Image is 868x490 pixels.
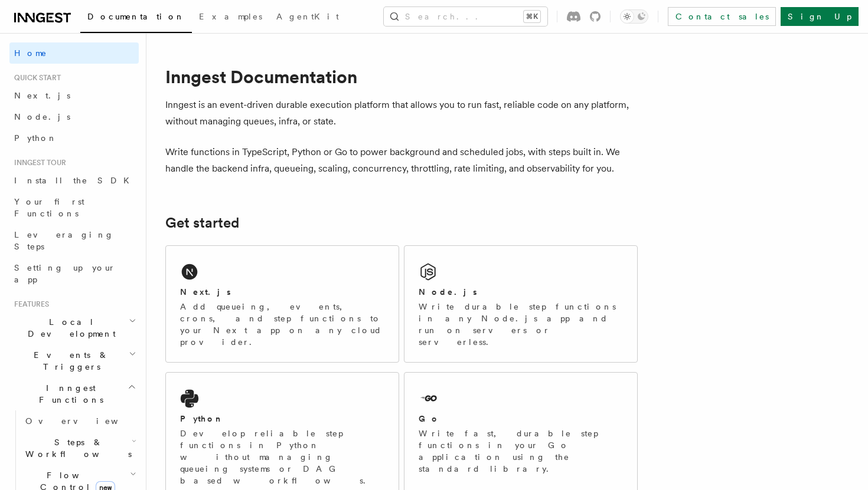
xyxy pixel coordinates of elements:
[192,4,269,32] a: Examples
[9,127,139,149] a: Python
[9,382,128,406] span: Inngest Functions
[9,344,139,377] button: Events & Triggers
[14,230,114,251] span: Leveraging Steps
[419,301,623,348] p: Write durable step functions in any Node.js app and run on servers or serverless.
[180,301,384,348] p: Add queueing, events, crons, and step functions to your Next app on any cloud provider.
[9,316,129,340] span: Local Development
[180,427,384,486] p: Develop reliable step functions in Python without managing queueing systems or DAG based workflows.
[9,349,129,373] span: Events & Triggers
[14,112,70,121] span: Node.js
[21,432,139,465] button: Steps & Workflows
[9,73,61,83] span: Quick start
[9,106,139,127] a: Node.js
[87,12,185,21] span: Documentation
[404,245,638,363] a: Node.jsWrite durable step functions in any Node.js app and run on servers or serverless.
[620,9,648,24] button: Toggle dark mode
[14,133,57,143] span: Python
[199,12,262,21] span: Examples
[9,170,139,191] a: Install the SDK
[14,263,116,284] span: Setting up your app
[9,42,139,64] a: Home
[14,197,84,218] span: Your first Functions
[14,176,136,185] span: Install the SDK
[180,286,231,298] h2: Next.js
[781,7,859,26] a: Sign Up
[9,158,66,167] span: Inngest tour
[9,377,139,410] button: Inngest Functions
[165,66,638,87] h1: Inngest Documentation
[25,416,147,426] span: Overview
[165,144,638,177] p: Write functions in TypeScript, Python or Go to power background and scheduled jobs, with steps bu...
[419,427,623,475] p: Write fast, durable step functions in your Go application using the standard library.
[180,413,224,425] h2: Python
[21,436,132,460] span: Steps & Workflows
[9,311,139,344] button: Local Development
[668,7,776,26] a: Contact sales
[14,91,70,100] span: Next.js
[80,4,192,33] a: Documentation
[165,215,239,231] a: Get started
[165,97,638,130] p: Inngest is an event-driven durable execution platform that allows you to run fast, reliable code ...
[9,300,49,309] span: Features
[419,286,477,298] h2: Node.js
[9,257,139,290] a: Setting up your app
[269,4,346,32] a: AgentKit
[524,11,540,22] kbd: ⌘K
[384,7,547,26] button: Search...⌘K
[419,413,440,425] h2: Go
[9,85,139,106] a: Next.js
[276,12,339,21] span: AgentKit
[14,47,47,59] span: Home
[9,224,139,257] a: Leveraging Steps
[21,410,139,432] a: Overview
[9,191,139,224] a: Your first Functions
[165,245,399,363] a: Next.jsAdd queueing, events, crons, and step functions to your Next app on any cloud provider.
